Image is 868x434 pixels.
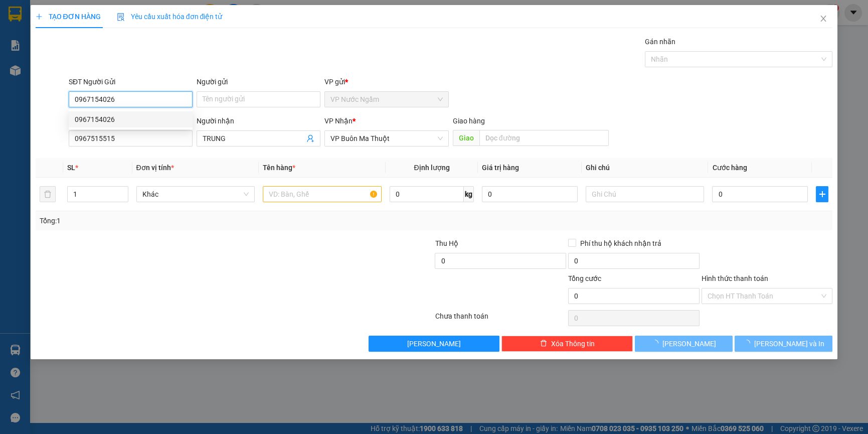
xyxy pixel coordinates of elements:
span: kg [464,186,474,202]
div: Tổng: 1 [40,215,335,226]
div: 0967154026 [75,114,187,125]
span: Đơn vị tính [136,164,174,172]
span: plus [36,13,43,20]
button: Close [809,5,837,33]
img: icon [117,13,125,21]
span: loading [743,340,754,347]
span: VP Nhận [324,117,353,125]
span: Yêu cầu xuất hóa đơn điện tử [117,13,223,21]
span: Thu Hộ [435,239,458,247]
span: [PERSON_NAME] [662,338,716,349]
b: [DOMAIN_NAME] [134,8,242,25]
span: Tên hàng [263,164,295,172]
b: Nhà xe Thiên Trung [40,8,90,69]
span: Tổng cước [568,274,601,282]
span: Xóa Thông tin [551,338,595,349]
span: TẠO ĐƠN HÀNG [36,13,101,21]
span: Giao [453,130,479,146]
button: [PERSON_NAME] [369,336,500,352]
span: [PERSON_NAME] [407,338,461,349]
input: VD: Bàn, Ghế [263,186,382,202]
input: Ghi Chú [586,186,705,202]
span: Cước hàng [712,164,747,172]
span: VP Buôn Ma Thuột [330,131,442,146]
span: delete [540,340,547,348]
span: close [819,15,827,23]
span: loading [651,340,662,347]
input: 0 [482,186,578,202]
input: Dọc đường [479,130,609,146]
div: SĐT Người Gửi [69,76,193,87]
button: delete [40,186,56,202]
span: [PERSON_NAME] và In [754,338,824,349]
span: Định lượng [414,164,449,172]
img: logo.jpg [6,15,35,65]
div: 0967154026 [69,111,193,127]
span: VP Nước Ngầm [330,92,442,107]
button: [PERSON_NAME] [635,336,733,352]
div: Chưa thanh toán [434,311,567,328]
span: Giao hàng [453,117,485,125]
span: SL [67,164,75,172]
span: user-add [306,134,314,142]
div: VP gửi [324,76,448,87]
button: deleteXóa Thông tin [501,336,633,352]
label: Gán nhãn [645,38,675,46]
span: Khác [142,187,249,202]
span: Giá trị hàng [482,164,519,172]
th: Ghi chú [582,158,709,178]
div: Người gửi [197,76,320,87]
button: plus [816,186,828,202]
button: [PERSON_NAME] và In [735,336,832,352]
span: Phí thu hộ khách nhận trả [576,238,665,249]
span: plus [816,190,828,198]
h2: WVMGCVJV [6,72,81,88]
label: Hình thức thanh toán [702,274,768,282]
div: Người nhận [197,115,320,126]
h2: VP Nhận: Văn Phòng Đăk Nông [53,72,242,167]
